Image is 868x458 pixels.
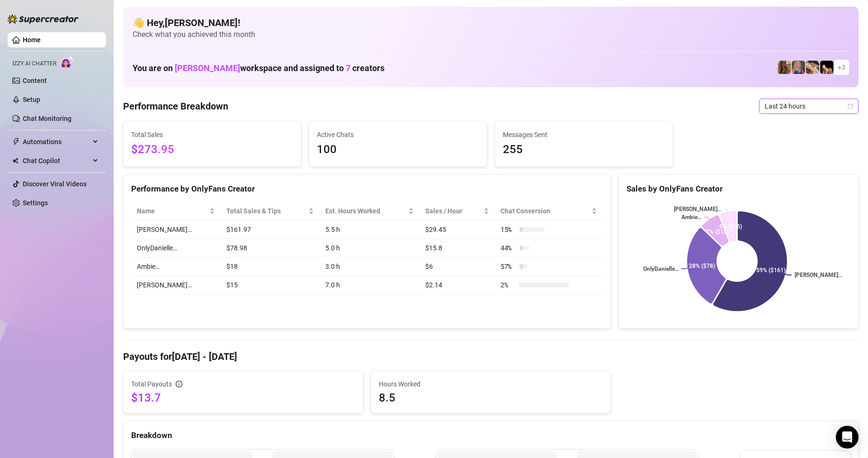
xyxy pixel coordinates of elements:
td: OnlyDanielle… [131,239,221,257]
img: daniellerose [778,61,791,74]
span: Sales / Hour [425,206,482,216]
img: Chat Copilot [12,157,18,164]
a: Content [23,77,47,84]
span: Name [137,206,207,216]
h4: 👋 Hey, [PERSON_NAME] ! [133,16,849,29]
span: info-circle [176,381,182,387]
span: Active Chats [317,129,479,140]
span: Total Sales [131,129,293,140]
div: Est. Hours Worked [325,206,406,216]
a: Settings [23,199,48,207]
th: Sales / Hour [420,202,495,220]
td: [PERSON_NAME]… [131,220,221,239]
td: Ambie… [131,257,221,276]
td: $29.45 [420,220,495,239]
span: 8.5 [379,390,603,405]
span: Chat Copilot [23,153,90,168]
span: 15 % [501,224,516,235]
div: Open Intercom Messenger [836,426,859,449]
th: Total Sales & Tips [221,202,320,220]
span: 100 [317,141,479,159]
text: OnlyDanielle… [643,266,679,272]
td: 5.5 h [320,220,420,239]
span: thunderbolt [12,138,20,146]
span: Chat Conversion [501,206,590,216]
text: [PERSON_NAME]… [795,272,842,278]
text: Ambie… [681,214,701,220]
img: OnlyDanielle [806,61,819,74]
span: calendar [848,103,853,109]
a: Chat Monitoring [23,115,72,122]
span: 7 [346,63,350,73]
img: Ambie [792,61,805,74]
div: Breakdown [131,429,850,442]
span: 57 % [501,261,516,272]
span: Automations [23,134,90,149]
span: + 3 [838,62,845,73]
td: 3.0 h [320,257,420,276]
a: Home [23,36,41,44]
h4: Performance Breakdown [123,100,228,113]
h1: You are on workspace and assigned to creators [133,63,385,73]
span: $273.95 [131,141,293,159]
th: Name [131,202,221,220]
td: $6 [420,257,495,276]
span: Total Sales & Tips [226,206,306,216]
span: $13.7 [131,390,355,405]
span: 2 % [501,280,516,290]
td: $18 [221,257,320,276]
td: $2.14 [420,276,495,294]
span: Last 24 hours [765,99,853,113]
div: Performance by OnlyFans Creator [131,183,603,195]
span: Hours Worked [379,379,603,389]
td: $78.98 [221,239,320,257]
span: 44 % [501,243,516,253]
td: $15 [221,276,320,294]
th: Chat Conversion [495,202,603,220]
h4: Payouts for [DATE] - [DATE] [123,350,859,363]
img: Brittany️‍ [820,61,833,74]
span: Messages Sent [503,129,665,140]
span: 255 [503,141,665,159]
a: Discover Viral Videos [23,180,87,188]
td: 5.0 h [320,239,420,257]
span: Izzy AI Chatter [12,59,56,68]
span: Check what you achieved this month [133,29,849,40]
span: [PERSON_NAME] [175,63,240,73]
span: Total Payouts [131,379,172,389]
text: [PERSON_NAME]… [674,206,721,212]
td: [PERSON_NAME]… [131,276,221,294]
img: AI Chatter [60,55,75,69]
a: Setup [23,96,40,103]
td: $15.8 [420,239,495,257]
div: Sales by OnlyFans Creator [626,183,850,195]
td: 7.0 h [320,276,420,294]
td: $161.97 [221,220,320,239]
img: logo-BBDzfeDw.svg [8,14,79,24]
